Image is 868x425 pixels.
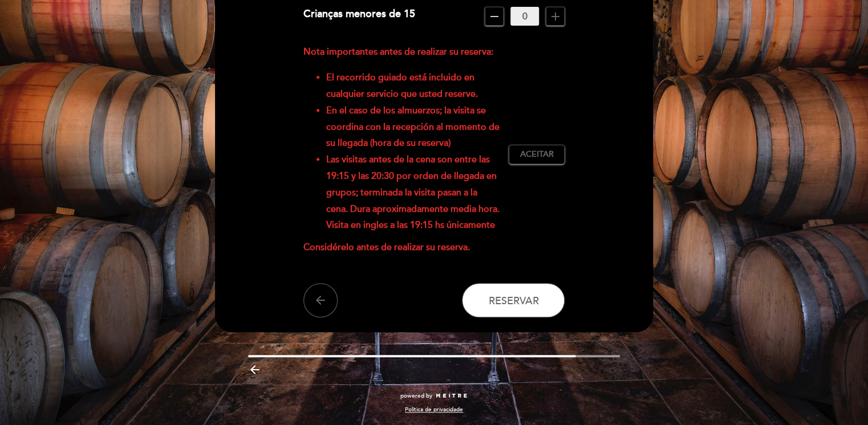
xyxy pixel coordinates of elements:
[435,393,468,399] img: MEITRE
[400,392,468,400] a: powered by
[248,363,262,377] i: arrow_backward
[303,7,415,26] div: Crianças menores de 15
[549,10,562,23] i: add
[462,283,565,317] button: Reservar
[326,103,500,152] li: En el caso de los almuerzos; la visita se coordina con la recepción al momento de su llegada (hor...
[326,70,500,103] li: El recorrido guiado está incluido en cualquier servicio que usted reserve.
[303,283,338,317] button: arrow_back
[400,392,432,400] span: powered by
[488,294,538,307] span: Reservar
[509,145,565,164] button: Aceitar
[488,10,501,23] i: remove
[520,149,554,161] span: Aceitar
[314,293,327,307] i: arrow_back
[303,239,500,256] p: Considérelo antes de realizar su reserva.
[405,406,463,414] a: Política de privacidade
[326,152,500,234] li: Las visitas antes de la cena son entre las 19:15 y las 20:30 por orden de llegada en grupos; term...
[303,46,493,58] strong: Nota importantes antes de realizar su reserva:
